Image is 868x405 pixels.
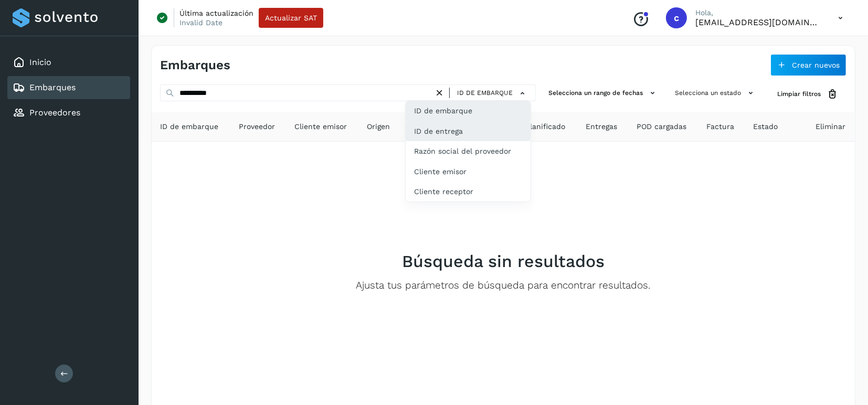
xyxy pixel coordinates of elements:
span: Actualizar SAT [265,14,317,22]
div: Razón social del proveedor [406,141,531,161]
div: Inicio [7,51,130,74]
div: ID de embarque [406,101,531,121]
a: Embarques [29,82,76,92]
div: Proveedores [7,101,130,124]
button: Actualizar SAT [259,8,323,28]
div: ID de entrega [406,121,531,141]
p: Invalid Date [179,18,223,27]
a: Proveedores [29,108,80,118]
div: Cliente receptor [406,182,531,201]
p: Última actualización [179,8,253,18]
p: Hola, [695,8,821,17]
p: cavila@niagarawater.com [695,17,821,27]
div: Embarques [7,76,130,99]
div: Cliente emisor [406,162,531,182]
a: Inicio [29,57,51,67]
